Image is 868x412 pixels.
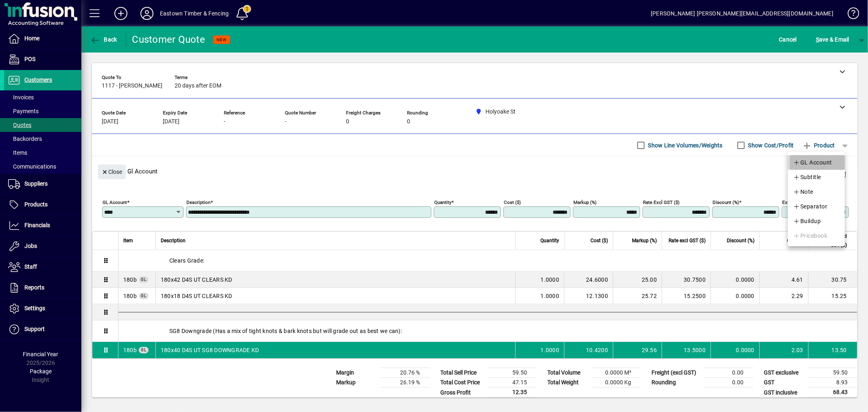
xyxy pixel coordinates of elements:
[793,216,821,226] span: Buildup
[793,231,827,241] span: Pricebook
[793,172,821,182] span: Subtitle
[793,158,832,167] span: GL Account
[788,199,845,214] button: Separator
[788,184,845,199] button: Note
[788,155,845,170] button: GL Account
[788,170,845,184] button: Subtitle
[788,228,845,243] button: Pricebook
[788,214,845,228] button: Buildup
[793,187,813,197] span: Note
[793,202,827,211] span: Separator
